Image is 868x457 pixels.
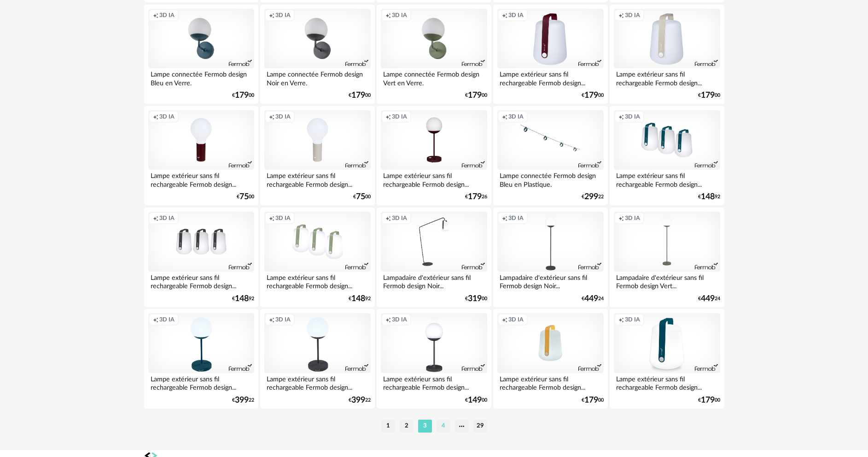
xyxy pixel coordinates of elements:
[148,170,254,188] div: Lampe extérieur sans fil rechargeable Fermob design...
[349,397,371,404] div: € 22
[381,170,487,188] div: Lampe extérieur sans fil rechargeable Fermob design...
[584,296,598,302] span: 449
[377,5,491,104] a: Creation icon 3D IA Lampe connectée Fermob design Vert en Verre. €17900
[493,5,607,104] a: Creation icon 3D IA Lampe extérieur sans fil rechargeable Fermob design... €17900
[701,397,715,404] span: 179
[260,309,374,409] a: Creation icon 3D IA Lampe extérieur sans fil rechargeable Fermob design... €39922
[614,68,720,87] div: Lampe extérieur sans fil rechargeable Fermob design...
[385,214,391,222] span: Creation icon
[625,214,640,222] span: 3D IA
[508,214,524,222] span: 3D IA
[625,316,640,323] span: 3D IA
[582,296,604,302] div: € 24
[610,106,724,206] a: Creation icon 3D IA Lampe extérieur sans fil rechargeable Fermob design... €14892
[385,316,391,323] span: Creation icon
[701,296,715,302] span: 449
[148,272,254,290] div: Lampe extérieur sans fil rechargeable Fermob design...
[584,397,598,404] span: 179
[269,12,274,19] span: Creation icon
[582,92,604,99] div: € 00
[437,420,450,433] li: 4
[502,12,507,19] span: Creation icon
[260,208,374,307] a: Creation icon 3D IA Lampe extérieur sans fil rechargeable Fermob design... €14892
[618,113,624,120] span: Creation icon
[275,113,291,120] span: 3D IA
[237,194,254,200] div: € 00
[618,12,624,19] span: Creation icon
[159,113,175,120] span: 3D IA
[153,12,158,19] span: Creation icon
[625,113,640,120] span: 3D IA
[497,68,603,87] div: Lampe extérieur sans fil rechargeable Fermob design...
[269,316,274,323] span: Creation icon
[584,92,598,99] span: 179
[260,106,374,206] a: Creation icon 3D IA Lampe extérieur sans fil rechargeable Fermob design... €7500
[275,316,291,323] span: 3D IA
[468,397,482,404] span: 149
[508,12,524,19] span: 3D IA
[381,420,395,433] li: 1
[625,12,640,19] span: 3D IA
[159,214,175,222] span: 3D IA
[275,214,291,222] span: 3D IA
[275,12,291,19] span: 3D IA
[493,106,607,206] a: Creation icon 3D IA Lampe connectée Fermob design Bleu en Plastique. €29922
[493,309,607,409] a: Creation icon 3D IA Lampe extérieur sans fil rechargeable Fermob design... €17900
[400,420,414,433] li: 2
[381,68,487,87] div: Lampe connectée Fermob design Vert en Verre.
[144,208,258,307] a: Creation icon 3D IA Lampe extérieur sans fil rechargeable Fermob design... €14892
[153,113,158,120] span: Creation icon
[264,272,370,290] div: Lampe extérieur sans fil rechargeable Fermob design...
[418,420,432,433] li: 3
[385,12,391,19] span: Creation icon
[260,5,374,104] a: Creation icon 3D IA Lampe connectée Fermob design Noir en Verre. €17900
[377,208,491,307] a: Creation icon 3D IA Lampadaire d'extérieur sans fil Fermob design Noir... €31900
[392,113,407,120] span: 3D IA
[610,5,724,104] a: Creation icon 3D IA Lampe extérieur sans fil rechargeable Fermob design... €17900
[698,92,720,99] div: € 00
[381,373,487,392] div: Lampe extérieur sans fil rechargeable Fermob design...
[153,316,158,323] span: Creation icon
[353,194,371,200] div: € 00
[508,113,524,120] span: 3D IA
[465,194,487,200] div: € 26
[264,373,370,392] div: Lampe extérieur sans fil rechargeable Fermob design...
[392,12,407,19] span: 3D IA
[385,113,391,120] span: Creation icon
[153,214,158,222] span: Creation icon
[610,309,724,409] a: Creation icon 3D IA Lampe extérieur sans fil rechargeable Fermob design... €17900
[235,92,249,99] span: 179
[508,316,524,323] span: 3D IA
[465,92,487,99] div: € 00
[159,12,175,19] span: 3D IA
[502,214,507,222] span: Creation icon
[497,272,603,290] div: Lampadaire d'extérieur sans fil Fermob design Noir...
[269,113,274,120] span: Creation icon
[351,296,365,302] span: 148
[144,106,258,206] a: Creation icon 3D IA Lampe extérieur sans fil rechargeable Fermob design... €7500
[392,316,407,323] span: 3D IA
[351,92,365,99] span: 179
[235,397,249,404] span: 399
[235,296,249,302] span: 148
[493,208,607,307] a: Creation icon 3D IA Lampadaire d'extérieur sans fil Fermob design Noir... €44924
[582,194,604,200] div: € 22
[497,373,603,392] div: Lampe extérieur sans fil rechargeable Fermob design...
[264,170,370,188] div: Lampe extérieur sans fil rechargeable Fermob design...
[468,92,482,99] span: 179
[232,92,254,99] div: € 00
[618,316,624,323] span: Creation icon
[148,68,254,87] div: Lampe connectée Fermob design Bleu en Verre.
[159,316,175,323] span: 3D IA
[465,397,487,404] div: € 00
[618,214,624,222] span: Creation icon
[614,170,720,188] div: Lampe extérieur sans fil rechargeable Fermob design...
[698,194,720,200] div: € 92
[614,272,720,290] div: Lampadaire d'extérieur sans fil Fermob design Vert...
[148,373,254,392] div: Lampe extérieur sans fil rechargeable Fermob design...
[502,316,507,323] span: Creation icon
[349,296,371,302] div: € 92
[473,420,487,433] li: 29
[144,309,258,409] a: Creation icon 3D IA Lampe extérieur sans fil rechargeable Fermob design... €39922
[468,296,482,302] span: 319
